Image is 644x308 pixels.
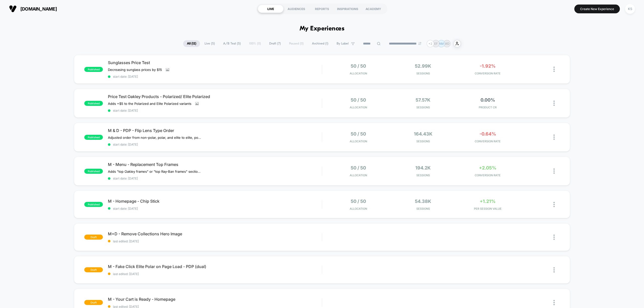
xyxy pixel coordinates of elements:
img: close [553,168,555,174]
span: Adds "top Oakley frames" or "top Ray-Ban frames" section to replacement lenses for Oakley and Ray... [108,169,201,173]
p: EF [434,42,438,46]
span: +1.21% [480,199,496,204]
span: M - Fake Click Elite Polar on Page Load - PDP (dual) [108,264,322,269]
span: -0.64% [479,131,496,137]
span: start date: [DATE] [108,143,322,146]
div: KS [625,4,635,14]
span: All ( 12 ) [183,40,200,47]
span: CONVERSION RATE [457,72,519,75]
div: ACADEMY [360,5,386,13]
span: draft [84,267,103,272]
img: close [553,101,555,106]
span: Archived ( 1 ) [308,40,332,47]
div: INSPIRATIONS [335,5,360,13]
button: Create New Experience [574,5,620,13]
span: Sessions [392,207,454,210]
span: 52.99k [415,63,431,69]
p: AM [439,42,444,46]
span: Decreasing sunglass prices by $15 [108,68,162,72]
span: [DOMAIN_NAME] [20,6,57,12]
span: 194.2k [415,165,431,170]
div: REPORTS [309,5,335,13]
span: 164.43k [414,131,432,137]
span: Sessions [392,173,454,177]
span: draft [84,235,103,240]
span: Adjusted order from non-polar, polar, and elite to elite, polar, and non-polar in variant [108,136,201,140]
span: 57.57k [416,97,430,103]
span: published [84,67,103,72]
span: M - Your Cart is Ready - Homepage [108,297,322,302]
span: Allocation [350,207,367,210]
button: KS [624,4,636,14]
span: 50 / 50 [351,63,366,69]
span: start date: [DATE] [108,109,322,112]
span: Allocation [350,140,367,143]
span: last edited: [DATE] [108,272,322,276]
h1: My Experiences [300,25,345,32]
span: published [84,101,103,106]
span: 50 / 50 [351,199,366,204]
span: start date: [DATE] [108,177,322,180]
span: Allocation [350,106,367,109]
button: [DOMAIN_NAME] [8,5,58,13]
span: 54.38k [415,199,431,204]
p: MD [445,42,450,46]
span: 0.00% [480,97,495,103]
span: Sessions [392,140,454,143]
span: 50 / 50 [351,165,366,170]
span: Draft ( 7 ) [265,40,285,47]
span: Sunglasses Price Test [108,60,322,65]
span: PRODUCT CR [457,106,519,109]
span: -1.92% [480,63,496,69]
span: Live ( 5 ) [201,40,219,47]
span: CONVERSION RATE [457,173,519,177]
span: M - Homepage - Chip Stick [108,199,322,204]
span: draft [84,300,103,305]
span: start date: [DATE] [108,207,322,210]
span: A/B Test ( 5 ) [219,40,245,47]
img: close [553,267,555,273]
span: M - Menu - Replacement Top Frames [108,162,322,167]
span: Price Test Oakley Products - Polarized/ Elite Polarized [108,94,322,99]
span: M & D - PDP - Flip Lens Type Order [108,128,322,133]
div: AUDIENCES [284,5,309,13]
img: Visually logo [9,5,17,13]
img: close [553,235,555,240]
img: close [553,202,555,207]
div: LIVE [258,5,284,13]
span: PER SESSION VALUE [457,207,519,210]
span: Allocation [350,173,367,177]
span: published [84,169,103,174]
img: end [418,42,421,45]
span: +2.05% [479,165,496,170]
span: last edited: [DATE] [108,239,322,243]
img: close [553,67,555,72]
span: Adds +$5 to the Polarized and Elite Polarized variants [108,102,191,106]
span: published [84,135,103,140]
img: close [553,300,555,305]
span: start date: [DATE] [108,75,322,78]
span: 50 / 50 [351,97,366,103]
span: Sessions [392,106,454,109]
span: By Label [337,42,349,46]
span: Allocation [350,72,367,75]
img: close [553,135,555,140]
span: published [84,202,103,207]
span: 50 / 50 [351,131,366,137]
span: Sessions [392,72,454,75]
span: M+D - Remove Collections Hero Image [108,231,322,236]
span: CONVERSION RATE [457,140,519,143]
div: + 2 [427,40,434,47]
